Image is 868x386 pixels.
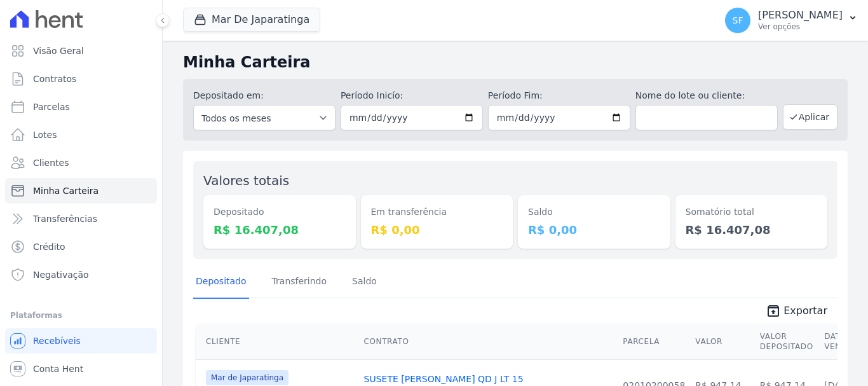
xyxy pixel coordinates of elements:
dd: R$ 0,00 [528,221,660,238]
p: Ver opções [758,22,843,32]
label: Nome do lote ou cliente: [635,89,778,102]
a: Recebíveis [5,328,157,354]
span: Contratos [33,72,76,85]
label: Período Inicío: [341,89,483,102]
dd: R$ 0,00 [371,221,503,238]
h2: Minha Carteira [183,51,848,74]
a: unarchive Exportar [756,303,837,321]
label: Valores totais [203,173,289,188]
button: SF [PERSON_NAME] Ver opções [715,3,868,38]
th: Cliente [196,324,359,360]
dt: Somatório total [686,205,818,219]
a: Crédito [5,234,157,259]
span: Clientes [33,156,69,169]
i: unarchive [766,303,781,319]
th: Valor [690,324,754,360]
label: Depositado em: [193,90,264,100]
a: Transferências [5,206,157,231]
a: Conta Hent [5,356,157,382]
span: Transferências [33,212,97,225]
dd: R$ 16.407,08 [686,221,818,238]
a: Depositado [193,266,249,299]
a: Negativação [5,262,157,287]
span: Mar de Japaratinga [206,370,288,385]
th: Contrato [359,324,618,360]
span: Parcelas [33,100,70,113]
th: Valor Depositado [755,324,819,360]
dt: Saldo [528,205,660,219]
span: Conta Hent [33,362,83,375]
span: Minha Carteira [33,184,98,197]
a: Saldo [349,266,379,299]
dt: Em transferência [371,205,503,219]
dd: R$ 16.407,08 [214,221,346,238]
a: Transferindo [269,266,330,299]
span: Negativação [33,268,89,281]
span: SF [733,16,743,25]
span: Exportar [783,303,827,319]
div: Plataformas [10,308,152,323]
a: Visão Geral [5,38,157,64]
span: Lotes [33,128,57,141]
span: Crédito [33,240,65,253]
a: Minha Carteira [5,178,157,203]
button: Mar De Japaratinga [183,8,320,32]
button: Aplicar [783,104,837,130]
span: Visão Geral [33,45,84,57]
a: Clientes [5,150,157,176]
span: Recebíveis [33,334,81,347]
a: SUSETE [PERSON_NAME] QD J LT 15 [364,374,524,384]
label: Período Fim: [488,89,630,102]
a: Parcelas [5,94,157,120]
p: [PERSON_NAME] [758,9,843,22]
dt: Depositado [214,205,346,219]
th: Parcela [618,324,690,360]
a: Lotes [5,122,157,148]
a: Contratos [5,66,157,92]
